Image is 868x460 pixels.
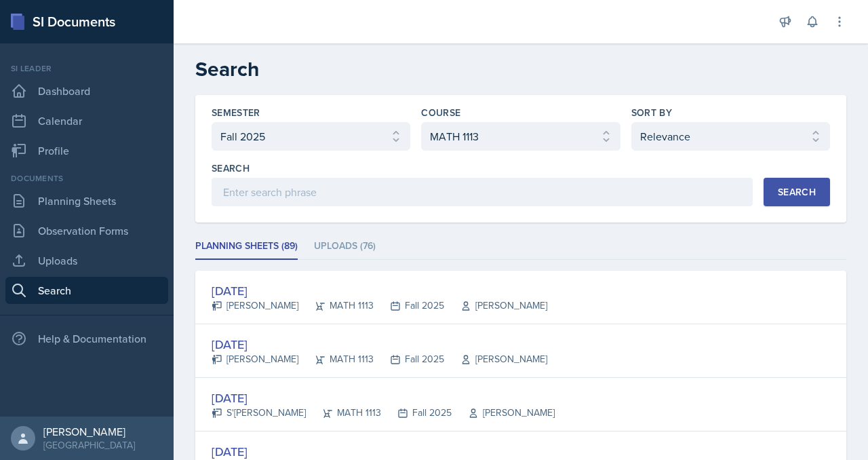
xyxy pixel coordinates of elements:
[444,352,547,366] div: [PERSON_NAME]
[43,438,135,452] div: [GEOGRAPHIC_DATA]
[298,299,374,313] div: MATH 1113
[306,406,381,420] div: MATH 1113
[421,106,460,119] label: Course
[43,425,135,438] div: [PERSON_NAME]
[212,389,555,407] div: [DATE]
[5,277,168,304] a: Search
[5,172,168,185] div: Documents
[212,161,250,175] label: Search
[5,187,168,214] a: Planning Sheets
[212,106,260,119] label: Semester
[195,233,298,260] li: Planning Sheets (89)
[298,352,374,366] div: MATH 1113
[381,406,452,420] div: Fall 2025
[212,352,298,366] div: [PERSON_NAME]
[5,107,168,134] a: Calendar
[5,325,168,352] div: Help & Documentation
[212,299,298,313] div: [PERSON_NAME]
[5,62,168,75] div: Si leader
[212,178,753,206] input: Enter search phrase
[5,77,168,104] a: Dashboard
[778,187,816,197] div: Search
[444,299,547,313] div: [PERSON_NAME]
[764,178,830,206] button: Search
[212,406,306,420] div: S'[PERSON_NAME]
[452,406,555,420] div: [PERSON_NAME]
[212,282,547,300] div: [DATE]
[195,57,846,81] h2: Search
[5,247,168,274] a: Uploads
[314,233,376,260] li: Uploads (76)
[631,106,672,119] label: Sort By
[5,137,168,164] a: Profile
[374,299,444,313] div: Fall 2025
[374,352,444,366] div: Fall 2025
[5,217,168,244] a: Observation Forms
[212,335,547,353] div: [DATE]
